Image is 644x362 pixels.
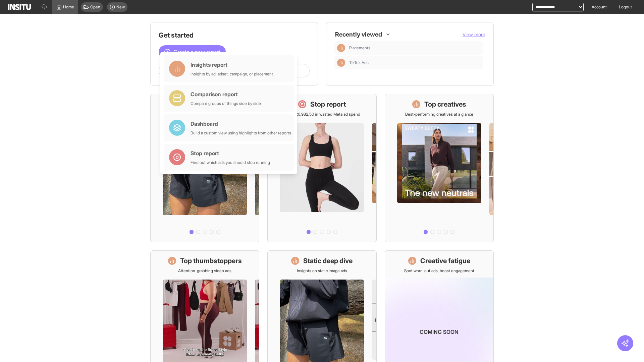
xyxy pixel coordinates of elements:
[349,60,480,65] span: TikTok Ads
[191,61,273,69] div: Insights report
[159,45,226,59] button: Create a new report
[337,59,345,67] div: Insights
[405,112,473,117] p: Best-performing creatives at a glance
[159,31,310,40] h1: Get started
[150,94,259,242] a: What's live nowSee all active ads instantly
[349,60,369,65] span: TikTok Ads
[180,256,242,265] h1: Top thumbstoppers
[191,120,291,128] div: Dashboard
[116,4,125,10] span: New
[310,100,346,109] h1: Stop report
[385,94,494,242] a: Top creativesBest-performing creatives at a glance
[63,4,74,10] span: Home
[337,44,345,52] div: Insights
[178,268,231,274] p: Attention-grabbing video ads
[283,112,360,117] p: Save £20,982.50 in wasted Meta ad spend
[463,31,485,38] button: View more
[191,90,261,98] div: Comparison report
[349,45,480,51] span: Placements
[191,101,261,106] div: Compare groups of things side by side
[173,48,220,56] span: Create a new report
[191,149,270,157] div: Stop report
[463,32,485,37] span: View more
[191,71,273,77] div: Insights by ad, adset, campaign, or placement
[424,100,466,109] h1: Top creatives
[90,4,100,10] span: Open
[297,268,347,274] p: Insights on static image ads
[303,256,353,265] h1: Static deep dive
[191,160,270,165] div: Find out which ads you should stop running
[191,130,291,136] div: Build a custom view using highlights from other reports
[8,4,31,10] img: Logo
[267,94,376,242] a: Stop reportSave £20,982.50 in wasted Meta ad spend
[349,45,370,51] span: Placements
